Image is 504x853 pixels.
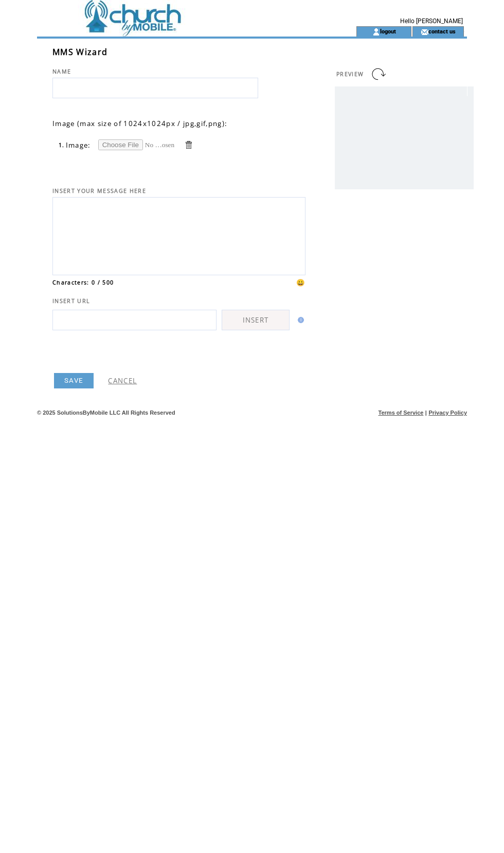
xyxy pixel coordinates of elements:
[428,410,467,416] a: Privacy Policy
[222,310,290,330] a: INSERT
[421,28,428,36] img: contact_us_icon.gif
[372,28,380,36] img: account_icon.gif
[296,278,305,287] span: 😀
[54,373,94,388] a: SAVE
[400,17,463,25] span: Hello [PERSON_NAME]
[52,68,71,75] span: NAME
[425,410,427,416] span: |
[52,46,107,58] span: MMS Wizard
[380,28,396,34] a: logout
[52,279,114,286] span: Characters: 0 / 500
[52,297,90,305] span: INSERT URL
[52,187,146,194] span: INSERT YOUR MESSAGE HERE
[184,140,193,150] a: Delete this item
[108,376,137,385] a: CANCEL
[52,119,227,128] span: Image (max size of 1024x1024px / jpg,gif,png):
[37,410,175,416] span: © 2025 SolutionsByMobile LLC All Rights Reserved
[59,141,65,149] span: 1.
[428,28,456,34] a: contact us
[295,317,304,323] img: help.gif
[66,140,91,150] span: Image:
[379,410,424,416] a: Terms of Service
[336,70,364,78] span: PREVIEW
